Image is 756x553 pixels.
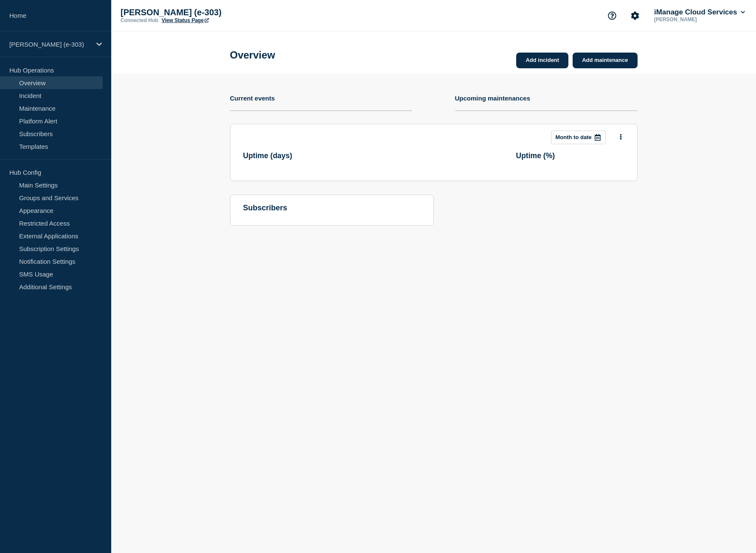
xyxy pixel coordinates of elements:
[516,151,555,160] h3: Uptime ( % )
[162,17,209,23] a: View Status Page
[243,204,421,212] h4: subscribers
[230,95,275,102] h4: Current events
[556,134,592,140] p: Month to date
[551,131,606,144] button: Month to date
[121,8,290,17] p: [PERSON_NAME] (e-303)
[243,151,292,160] h3: Uptime ( days )
[652,8,747,17] button: iManage Cloud Services
[516,53,568,68] a: Add incident
[121,17,158,23] p: Connected Hub
[455,95,531,102] h4: Upcoming maintenances
[230,49,275,61] h1: Overview
[573,53,637,68] a: Add maintenance
[652,17,741,22] p: [PERSON_NAME]
[603,7,621,25] button: Support
[626,7,644,25] button: Account settings
[9,41,91,48] p: [PERSON_NAME] (e-303)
